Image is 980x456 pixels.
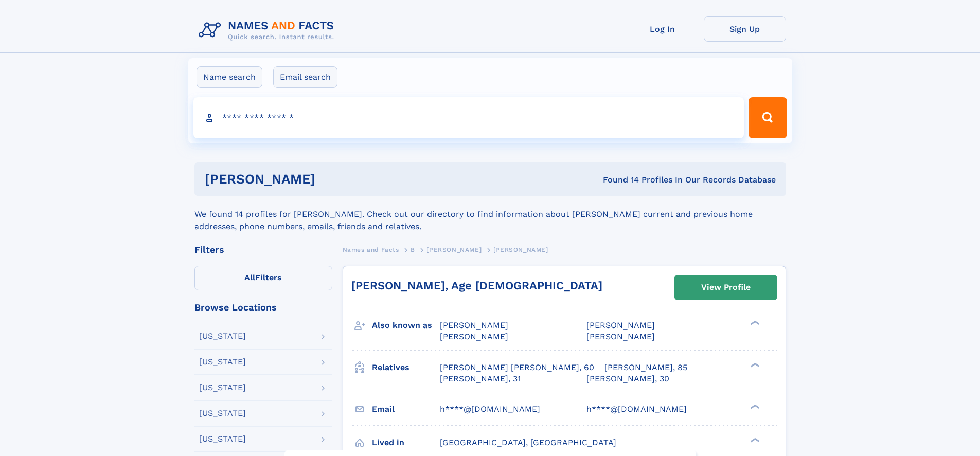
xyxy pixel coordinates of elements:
[440,437,616,447] span: [GEOGRAPHIC_DATA], [GEOGRAPHIC_DATA]
[749,97,787,138] button: Search Button
[199,332,246,340] div: [US_STATE]
[194,196,786,233] div: We found 14 profiles for [PERSON_NAME]. Check out our directory to find information about [PERSON...
[440,373,521,385] a: [PERSON_NAME], 31
[372,317,440,334] h3: Also known as
[372,359,440,376] h3: Relatives
[194,245,332,254] div: Filters
[586,373,669,385] a: [PERSON_NAME], 30
[440,332,508,341] span: [PERSON_NAME]
[351,279,602,292] a: [PERSON_NAME], Age [DEMOGRAPHIC_DATA]
[194,16,343,44] img: Logo Names and Facts
[604,362,687,373] a: [PERSON_NAME], 85
[675,275,777,300] a: View Profile
[199,358,246,366] div: [US_STATE]
[197,66,262,88] label: Name search
[748,403,760,410] div: ❯
[411,246,415,253] span: B
[748,320,760,326] div: ❯
[748,436,760,443] div: ❯
[748,361,760,368] div: ❯
[411,243,415,256] a: B
[244,272,255,282] span: All
[199,409,246,417] div: [US_STATE]
[205,173,459,186] h1: [PERSON_NAME]
[426,246,482,253] span: [PERSON_NAME]
[704,16,786,42] a: Sign Up
[199,435,246,443] div: [US_STATE]
[586,320,655,330] span: [PERSON_NAME]
[440,320,508,330] span: [PERSON_NAME]
[372,434,440,451] h3: Lived in
[343,243,399,256] a: Names and Facts
[440,362,594,373] a: [PERSON_NAME] [PERSON_NAME], 60
[493,246,548,253] span: [PERSON_NAME]
[586,332,655,341] span: [PERSON_NAME]
[273,66,337,88] label: Email search
[199,384,246,392] div: [US_STATE]
[193,97,744,138] input: search input
[459,174,776,186] div: Found 14 Profiles In Our Records Database
[701,276,751,299] div: View Profile
[426,243,482,256] a: [PERSON_NAME]
[194,266,332,290] label: Filters
[621,16,704,42] a: Log In
[372,400,440,418] h3: Email
[194,303,332,312] div: Browse Locations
